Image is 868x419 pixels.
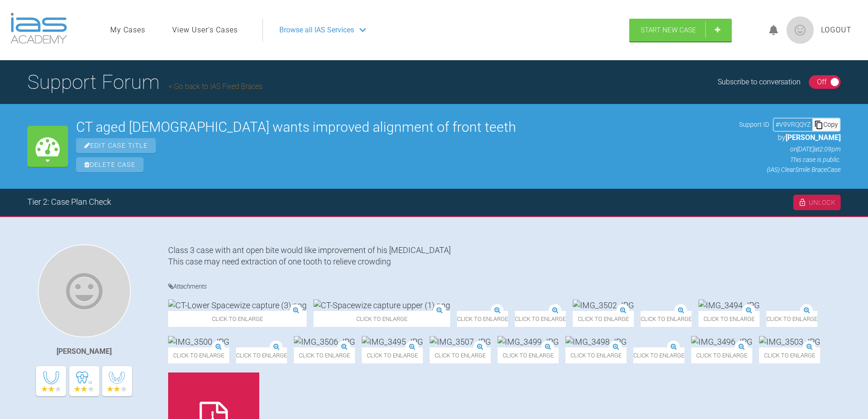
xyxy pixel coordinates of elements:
[629,19,732,41] a: Start New Case
[573,311,634,327] span: Click to enlarge
[279,24,354,36] span: Browse all IAS Services
[817,76,827,88] div: Off
[362,336,423,347] img: IMG_3495.JPG
[565,347,627,363] span: Click to enlarge
[168,281,841,292] h4: Attachments
[294,336,355,347] img: IMG_3506.JPG
[718,76,801,88] div: Subscribe to conversation
[430,336,491,347] img: IMG_3507.JPG
[27,196,111,209] div: Tier 2: Case Plan Check
[76,157,144,172] span: Delete Case
[430,347,491,363] span: Click to enlarge
[27,66,262,98] h1: Support Forum
[294,347,355,363] span: Click to enlarge
[515,311,566,327] span: Click to enlarge
[498,336,559,347] img: IMG_3499.JPG
[786,133,841,142] span: [PERSON_NAME]
[739,119,769,129] span: Support ID
[236,347,287,363] span: Click to enlarge
[10,13,67,44] img: logo-light.3e3ef733.png
[172,24,238,36] a: View User's Cases
[793,195,841,210] div: Unlock
[739,155,841,165] p: This case is public.
[739,132,841,144] p: by
[812,119,840,130] div: Copy
[110,24,145,36] a: My Cases
[774,119,812,129] div: # V9VRQQYZ
[313,311,450,327] span: Click to enlarge
[498,347,559,363] span: Click to enlarge
[362,347,423,363] span: Click to enlarge
[168,336,229,347] img: IMG_3500.JPG
[699,311,760,327] span: Click to enlarge
[739,165,841,175] p: (IAS) ClearSmile Brace Case
[798,198,806,207] img: unlock.cc94ed01.svg
[76,138,156,153] span: Edit Case Title
[313,300,450,311] img: CT-Spacewize capture upper (1).png
[38,244,131,337] img: Martin Hussain
[168,244,841,267] div: Class 3 case with ant open bite would like improvement of his [MEDICAL_DATA] This case may need e...
[786,16,814,44] img: profile.png
[641,26,696,34] span: Start New Case
[56,346,112,357] div: [PERSON_NAME]
[76,120,731,134] h2: CT aged [DEMOGRAPHIC_DATA] wants improved alignment of front teeth
[691,336,752,347] img: IMG_3496.JPG
[169,82,262,91] a: Go back to IAS Fixed Braces
[573,300,634,311] img: IMG_3502.JPG
[699,300,760,311] img: IMG_3494.JPG
[168,311,307,327] span: Click to enlarge
[821,24,852,36] a: Logout
[168,347,229,363] span: Click to enlarge
[759,336,820,347] img: IMG_3503.JPG
[168,300,307,311] img: CT-Lower Spacewize capture (3).png
[766,311,817,327] span: Click to enlarge
[633,347,684,363] span: Click to enlarge
[739,144,841,154] p: on [DATE] at 2:09pm
[457,311,508,327] span: Click to enlarge
[759,347,820,363] span: Click to enlarge
[641,311,692,327] span: Click to enlarge
[691,347,752,363] span: Click to enlarge
[565,336,627,347] img: IMG_3498.JPG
